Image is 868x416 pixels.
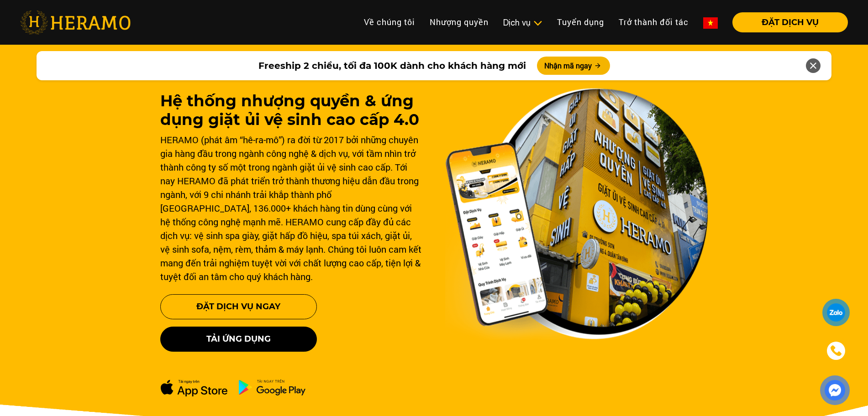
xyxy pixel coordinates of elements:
[160,92,423,129] h1: Hệ thống nhượng quyền & ứng dụng giặt ủi vệ sinh cao cấp 4.0
[725,18,848,26] a: ĐẶT DỊCH VỤ
[258,59,526,73] span: Freeship 2 chiều, tối đa 100K dành cho khách hàng mới
[422,12,496,32] a: Nhượng quyền
[160,379,228,397] img: apple-dowload
[824,338,848,363] a: phone-icon
[357,12,422,32] a: Về chúng tôi
[732,12,848,32] button: ĐẶT DỊCH VỤ
[503,16,542,29] div: Dịch vụ
[611,12,696,32] a: Trở thành đối tác
[550,12,611,32] a: Tuyển dụng
[533,19,542,28] img: subToggleIcon
[160,327,317,352] button: Tải ứng dụng
[537,57,610,75] button: Nhận mã ngay
[831,345,842,356] img: phone-icon
[445,88,708,340] img: banner
[160,133,423,283] div: HERAMO (phát âm “hê-ra-mô”) ra đời từ 2017 bởi những chuyên gia hàng đầu trong ngành công nghệ & ...
[238,379,306,395] img: ch-dowload
[703,17,718,29] img: vn-flag.png
[160,294,317,319] button: Đặt Dịch Vụ Ngay
[20,10,131,34] img: heramo-logo.png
